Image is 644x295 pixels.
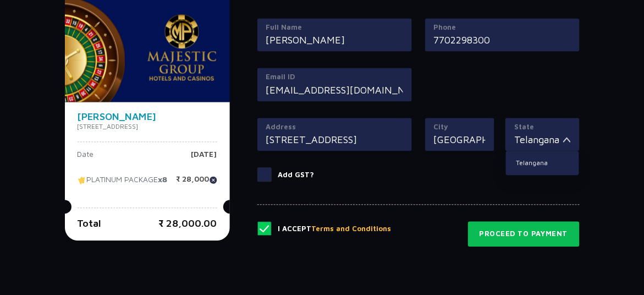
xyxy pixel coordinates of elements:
[78,175,168,192] p: PLATINUM PACKAGE
[434,22,571,33] label: Phone
[563,132,571,147] img: toggler icon
[159,216,217,231] p: ₹ 28,000.00
[278,170,315,181] p: Add GST?
[434,32,571,47] input: Mobile
[506,156,579,170] li: Telangana
[191,150,217,167] p: [DATE]
[514,122,570,133] label: State
[278,223,392,234] p: I Accept
[434,132,486,147] input: City
[514,132,563,147] input: State
[434,122,486,133] label: City
[78,175,87,185] img: tikcet
[266,72,403,83] label: Email ID
[266,22,403,33] label: Full Name
[177,175,217,192] p: ₹ 28,000
[266,32,403,47] input: Full Name
[312,223,392,234] button: Terms and Conditions
[468,221,580,247] button: Proceed to Payment
[78,150,94,167] p: Date
[78,122,217,132] p: [STREET_ADDRESS]
[266,122,403,133] label: Address
[78,216,102,231] p: Total
[266,132,403,147] input: Address
[78,112,217,122] h4: [PERSON_NAME]
[266,83,403,97] input: Email ID
[158,174,168,184] strong: x8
